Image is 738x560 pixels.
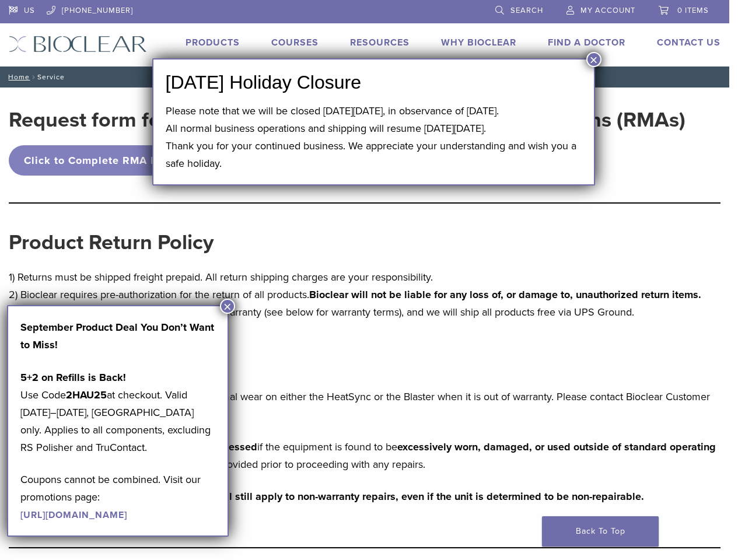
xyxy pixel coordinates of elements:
[9,268,720,321] p: 1) Returns must be shipped freight prepaid. All return shipping charges are your responsibility. ...
[510,6,543,15] span: Search
[271,37,319,48] a: Courses
[186,37,240,48] a: Products
[309,288,701,301] strong: Bioclear will not be liable for any loss of, or damage to, unauthorized return items.
[9,490,644,503] strong: Please also note that a standard repair fee will still apply to non-warranty repairs, even if the...
[9,438,720,473] p: Please note that if the equipment is found to be . In such cases, an estimate will be provided pr...
[9,107,685,132] strong: Request form for Repairs or Return Merchandise Authorizations (RMAs)
[657,37,720,48] a: Contact Us
[9,36,147,52] img: Bioclear
[441,37,516,48] a: Why Bioclear
[542,516,659,547] a: Back To Top
[9,145,192,176] a: Click to Complete RMA Form
[548,37,625,48] a: Find A Doctor
[580,6,635,15] span: My Account
[9,353,720,381] h4: Bioclear Standard Repair Charges
[9,388,720,423] p: Bioclear offers a standard repair charge for normal wear on either the HeatSync or the Blaster wh...
[30,74,37,80] span: /
[350,37,410,48] a: Resources
[5,73,30,81] a: Home
[9,230,214,255] strong: Product Return Policy
[677,6,709,15] span: 0 items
